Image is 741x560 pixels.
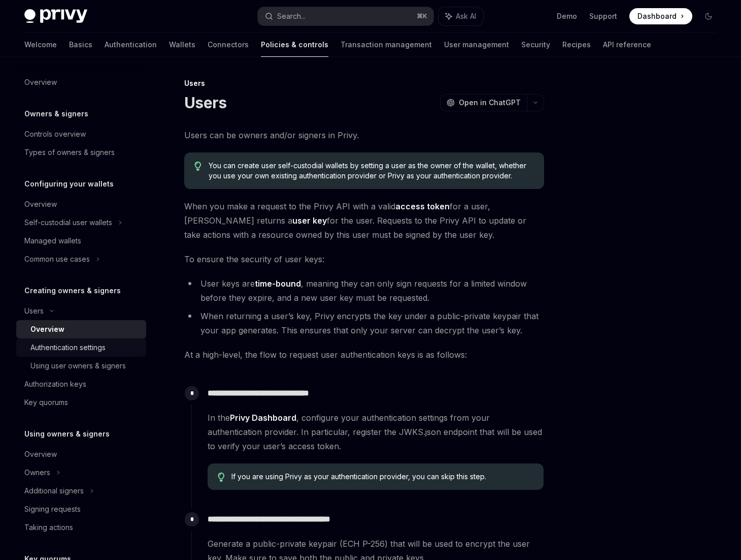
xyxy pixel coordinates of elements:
a: Demo [557,11,577,21]
h5: Configuring your wallets [24,178,114,190]
div: Signing requests [24,503,81,515]
li: When returning a user’s key, Privy encrypts the key under a public-private keypair that your app ... [184,309,544,337]
a: Overview [16,73,146,91]
a: Wallets [169,33,195,57]
span: Ask AI [456,11,476,21]
a: API reference [603,33,651,57]
div: Owners [24,466,50,479]
strong: time-bound [255,278,301,289]
span: Dashboard [637,11,677,21]
li: User keys are , meaning they can only sign requests for a limited window before they expire, and ... [184,276,544,305]
a: Overview [16,195,146,213]
div: Users [184,78,544,88]
a: Overview [16,445,146,463]
span: If you are using Privy as your authentication provider, you can skip this step. [231,472,533,482]
span: To ensure the security of user keys: [184,252,544,266]
div: Self-custodial user wallets [24,216,112,229]
div: Additional signers [24,485,84,497]
a: Managed wallets [16,232,146,250]
div: Authentication settings [30,341,106,354]
a: Overview [16,320,146,338]
a: Authentication [105,33,157,57]
div: Users [24,305,44,317]
h5: Using owners & signers [24,428,110,440]
a: Controls overview [16,125,146,143]
span: At a high-level, the flow to request user authentication keys is as follows: [184,348,544,362]
h5: Owners & signers [24,108,88,120]
span: ⌘ K [417,12,427,20]
a: Recipes [562,33,591,57]
span: Open in ChatGPT [459,98,521,108]
strong: access token [395,201,450,211]
a: Welcome [24,33,57,57]
div: Overview [24,76,57,88]
img: dark logo [24,9,87,23]
span: Users can be owners and/or signers in Privy. [184,128,544,142]
div: Authorization keys [24,378,86,390]
button: Toggle dark mode [700,8,717,24]
a: Authentication settings [16,338,146,357]
div: Controls overview [24,128,86,140]
a: Signing requests [16,500,146,518]
a: Basics [69,33,92,57]
div: Overview [24,198,57,210]
svg: Tip [218,473,225,482]
div: Search... [277,10,306,22]
div: Using user owners & signers [30,360,126,372]
a: Policies & controls [261,33,328,57]
div: Overview [24,448,57,460]
a: Connectors [208,33,249,57]
button: Open in ChatGPT [440,94,527,111]
a: User management [444,33,509,57]
h5: Creating owners & signers [24,285,121,297]
span: In the , configure your authentication settings from your authentication provider. In particular,... [208,411,544,453]
h1: Users [184,94,226,112]
a: Transaction management [341,33,432,57]
div: Taking actions [24,521,73,534]
a: Privy Dashboard [230,413,296,423]
a: Types of owners & signers [16,143,146,162]
a: Security [521,33,550,57]
a: Support [589,11,617,21]
a: Key quorums [16,393,146,412]
button: Ask AI [439,7,483,25]
button: Search...⌘K [258,7,433,25]
a: Dashboard [629,8,692,24]
div: Types of owners & signers [24,146,115,159]
span: When you make a request to the Privy API with a valid for a user, [PERSON_NAME] returns a for the... [184,199,544,242]
div: Key quorums [24,396,68,409]
svg: Tip [194,162,201,171]
strong: user key [292,215,327,226]
div: Common use cases [24,253,90,265]
a: Using user owners & signers [16,357,146,375]
a: Taking actions [16,518,146,537]
span: You can create user self-custodial wallets by setting a user as the owner of the wallet, whether ... [209,161,534,181]
div: Overview [30,323,64,335]
a: Authorization keys [16,375,146,393]
div: Managed wallets [24,235,81,247]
